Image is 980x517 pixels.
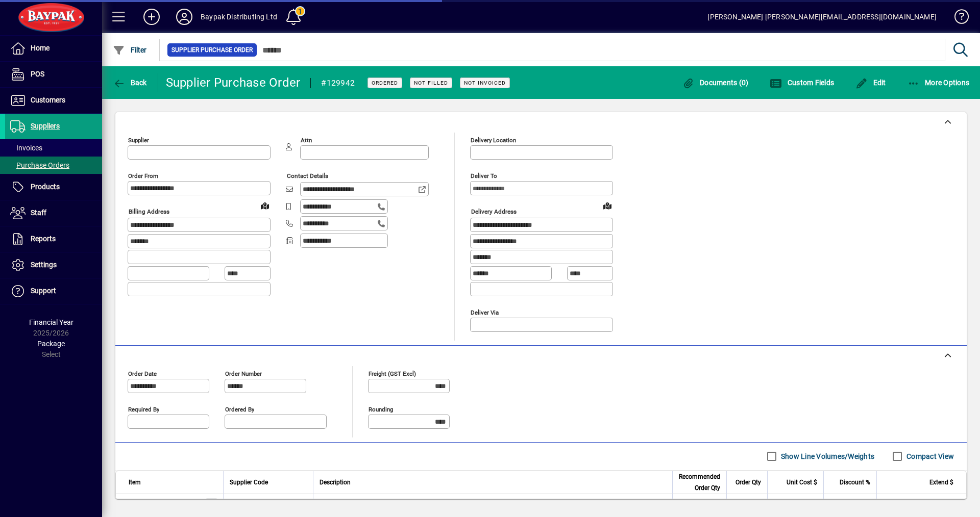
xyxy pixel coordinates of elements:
[166,74,301,91] div: Supplier Purchase Order
[855,79,886,87] span: Edit
[102,73,158,92] app-page-header-button: Back
[29,318,73,326] span: Financial Year
[31,183,60,191] span: Products
[853,73,889,92] button: Edit
[369,370,416,377] mat-label: Freight (GST excl)
[770,79,834,87] span: Custom Fields
[110,41,150,59] button: Filter
[321,75,355,91] div: #129942
[31,209,46,217] span: Staff
[230,477,268,488] span: Supplier Code
[5,36,102,61] a: Home
[31,70,44,78] span: POS
[471,172,497,179] mat-label: Deliver To
[225,405,254,412] mat-label: Ordered by
[679,471,720,494] span: Recommended Order Qty
[736,477,761,488] span: Order Qty
[767,494,823,514] td: 890.0000
[5,62,102,87] a: POS
[464,80,506,86] span: Not Invoiced
[31,287,56,295] span: Support
[414,80,448,86] span: Not Filled
[223,494,313,514] td: 100841653
[5,88,102,113] a: Customers
[10,144,42,152] span: Invoices
[225,370,262,377] mat-label: Order number
[707,9,937,25] div: [PERSON_NAME] [PERSON_NAME][EMAIL_ADDRESS][DOMAIN_NAME]
[840,477,870,488] span: Discount %
[201,9,277,25] div: Baypak Distributing Ltd
[682,79,749,87] span: Documents (0)
[779,451,874,461] label: Show Line Volumes/Weights
[767,73,837,92] button: Custom Fields
[726,494,767,514] td: 0.9000
[257,197,273,214] a: View on map
[672,494,726,514] td: 1.0000
[904,451,954,461] label: Compact View
[110,73,150,92] button: Back
[471,308,499,316] mat-label: Deliver via
[599,197,616,214] a: View on map
[113,79,147,87] span: Back
[908,79,970,87] span: More Options
[787,477,817,488] span: Unit Cost $
[168,8,201,26] button: Profile
[471,137,516,144] mat-label: Delivery Location
[369,405,393,412] mat-label: Rounding
[31,96,65,104] span: Customers
[31,261,57,269] span: Settings
[876,494,966,514] td: 801.00
[5,200,102,226] a: Staff
[5,278,102,304] a: Support
[31,44,50,52] span: Home
[5,226,102,252] a: Reports
[680,73,751,92] button: Documents (0)
[5,174,102,200] a: Products
[37,340,65,348] span: Package
[929,477,953,488] span: Extend $
[135,8,168,26] button: Add
[128,405,159,412] mat-label: Required by
[113,46,147,54] span: Filter
[128,172,158,179] mat-label: Order from
[10,161,69,169] span: Purchase Orders
[128,370,157,377] mat-label: Order date
[320,477,351,488] span: Description
[372,80,398,86] span: Ordered
[301,137,312,144] mat-label: Attn
[823,494,876,514] td: 0.00
[31,122,60,130] span: Suppliers
[5,139,102,157] a: Invoices
[5,252,102,278] a: Settings
[171,45,253,55] span: Supplier Purchase Order
[5,157,102,174] a: Purchase Orders
[905,73,972,92] button: More Options
[31,235,56,243] span: Reports
[947,2,967,35] a: Knowledge Base
[129,477,141,488] span: Item
[128,137,149,144] mat-label: Supplier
